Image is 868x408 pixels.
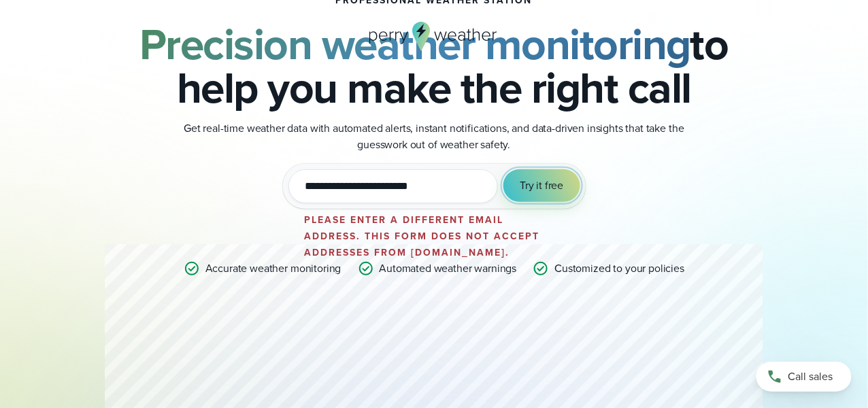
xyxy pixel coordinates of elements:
[503,169,580,202] button: Try it free
[380,260,517,277] p: Automated weather warnings
[756,362,852,392] a: Call sales
[105,22,763,109] h2: to help you make the right call
[139,12,690,76] strong: Precision weather monitoring
[520,177,563,194] span: Try it free
[305,213,540,260] label: Please enter a different email address. This form does not accept addresses from [DOMAIN_NAME].
[554,260,684,277] p: Customized to your policies
[162,120,706,153] p: Get real-time weather data with automated alerts, instant notifications, and data-driven insights...
[788,369,833,385] span: Call sales
[205,260,341,277] p: Accurate weather monitoring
